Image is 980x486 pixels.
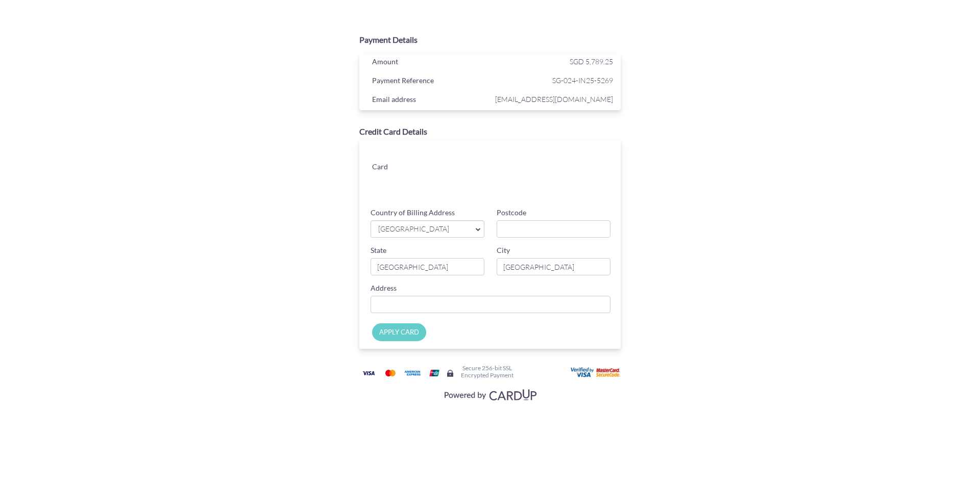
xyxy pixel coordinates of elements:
iframe: Secure card security code input frame [524,172,611,191]
span: [EMAIL_ADDRESS][DOMAIN_NAME] [493,93,613,106]
img: American Express [402,367,423,379]
iframe: Secure card number input frame [436,150,611,168]
div: Amount [364,55,493,70]
label: State [371,245,386,255]
span: [GEOGRAPHIC_DATA] [377,224,468,235]
a: [GEOGRAPHIC_DATA] [371,220,484,238]
img: Mastercard [380,367,401,379]
img: Union Pay [424,367,445,379]
img: Secure lock [446,369,454,377]
label: Postcode [497,208,526,218]
div: Payment Details [359,34,621,46]
span: SGD 5,789.25 [570,57,613,66]
div: Card [364,160,428,175]
label: Country of Billing Address [371,208,455,218]
label: Address [371,283,397,293]
input: APPLY CARD [372,323,426,341]
img: Visa [358,367,379,379]
label: City [497,245,510,255]
div: Credit Card Details [359,126,621,138]
img: User card [571,367,622,378]
div: Email address [364,93,493,108]
div: Payment Reference [364,74,493,89]
img: Visa, Mastercard [439,385,541,404]
iframe: Secure card expiration date input frame [436,172,523,191]
span: SG-024-IN25-5269 [493,74,613,87]
h6: Secure 256-bit SSL Encrypted Payment [461,365,513,378]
